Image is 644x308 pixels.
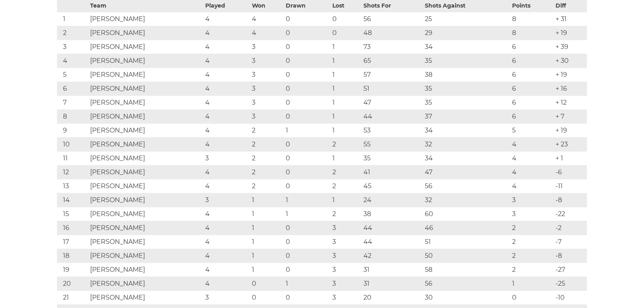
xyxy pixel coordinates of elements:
[203,207,250,221] td: 4
[510,290,554,304] td: 0
[57,249,88,263] td: 18
[203,109,250,123] td: 4
[330,123,361,137] td: 1
[330,96,361,109] td: 1
[57,193,88,207] td: 14
[361,277,423,290] td: 31
[88,249,203,263] td: [PERSON_NAME]
[250,290,284,304] td: 0
[330,235,361,249] td: 3
[554,235,587,249] td: -7
[203,193,250,207] td: 3
[250,165,284,179] td: 2
[554,12,587,26] td: + 31
[361,137,423,151] td: 55
[250,96,284,109] td: 3
[554,26,587,40] td: + 19
[510,68,554,82] td: 6
[57,235,88,249] td: 17
[88,54,203,68] td: [PERSON_NAME]
[203,123,250,137] td: 4
[361,54,423,68] td: 65
[423,12,510,26] td: 25
[57,68,88,82] td: 5
[250,137,284,151] td: 2
[203,165,250,179] td: 4
[203,263,250,277] td: 4
[554,290,587,304] td: -10
[57,96,88,109] td: 7
[554,263,587,277] td: -27
[250,263,284,277] td: 1
[423,96,510,109] td: 35
[361,40,423,54] td: 73
[57,12,88,26] td: 1
[57,137,88,151] td: 10
[361,179,423,193] td: 45
[284,68,330,82] td: 0
[284,290,330,304] td: 0
[88,68,203,82] td: [PERSON_NAME]
[361,12,423,26] td: 56
[250,68,284,82] td: 3
[57,26,88,40] td: 2
[510,109,554,123] td: 6
[284,263,330,277] td: 0
[423,165,510,179] td: 47
[203,26,250,40] td: 4
[330,82,361,96] td: 1
[284,123,330,137] td: 1
[330,221,361,235] td: 3
[203,221,250,235] td: 4
[554,137,587,151] td: + 23
[57,263,88,277] td: 19
[330,193,361,207] td: 1
[330,26,361,40] td: 0
[361,221,423,235] td: 44
[203,277,250,290] td: 4
[423,137,510,151] td: 32
[88,12,203,26] td: [PERSON_NAME]
[57,179,88,193] td: 13
[250,151,284,165] td: 2
[330,165,361,179] td: 2
[57,221,88,235] td: 16
[423,54,510,68] td: 35
[203,12,250,26] td: 4
[330,12,361,26] td: 0
[510,165,554,179] td: 4
[284,96,330,109] td: 0
[57,290,88,304] td: 21
[330,151,361,165] td: 1
[554,109,587,123] td: + 7
[250,109,284,123] td: 3
[88,277,203,290] td: [PERSON_NAME]
[250,179,284,193] td: 2
[510,137,554,151] td: 4
[88,165,203,179] td: [PERSON_NAME]
[88,193,203,207] td: [PERSON_NAME]
[361,235,423,249] td: 44
[510,26,554,40] td: 8
[510,54,554,68] td: 6
[554,277,587,290] td: -25
[554,207,587,221] td: -22
[88,123,203,137] td: [PERSON_NAME]
[57,277,88,290] td: 20
[510,151,554,165] td: 4
[88,82,203,96] td: [PERSON_NAME]
[330,249,361,263] td: 3
[423,123,510,137] td: 34
[57,207,88,221] td: 15
[510,263,554,277] td: 2
[203,179,250,193] td: 4
[284,179,330,193] td: 0
[361,151,423,165] td: 35
[250,12,284,26] td: 4
[330,263,361,277] td: 3
[57,82,88,96] td: 6
[554,151,587,165] td: + 1
[554,54,587,68] td: + 30
[510,221,554,235] td: 2
[284,82,330,96] td: 0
